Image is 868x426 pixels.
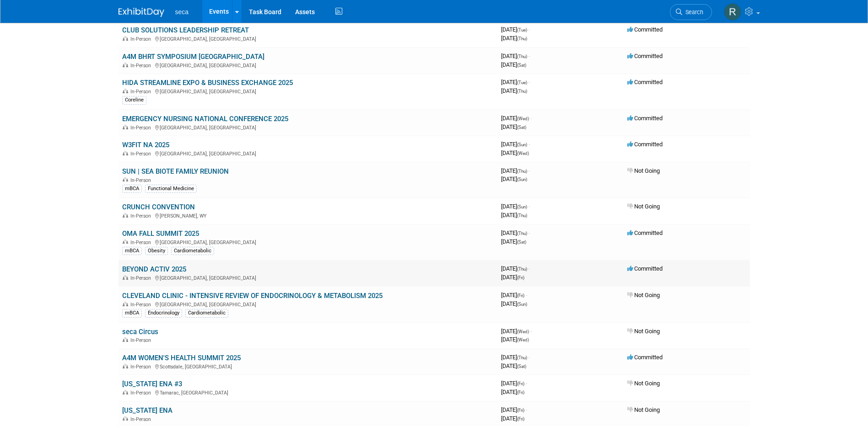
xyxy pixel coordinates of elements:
div: Functional Medicine [145,185,197,193]
div: [GEOGRAPHIC_DATA], [GEOGRAPHIC_DATA] [122,87,494,95]
a: CLEVELAND CLINIC - INTENSIVE REVIEW OF ENDOCRINOLOGY & METABOLISM 2025 [122,292,383,300]
a: A4M WOMEN'S HEALTH SUMMIT 2025 [122,354,241,362]
span: (Wed) [517,116,529,121]
a: BEYOND ACTIV 2025 [122,265,186,273]
span: - [528,26,530,33]
span: - [526,406,527,413]
span: [DATE] [501,274,524,281]
span: (Fri) [517,381,524,386]
span: Committed [627,354,663,361]
span: - [528,354,530,361]
span: [DATE] [501,406,527,413]
img: In-Person Event [123,125,128,129]
a: EMERGENCY NURSING NATIONAL CONFERENCE 2025 [122,115,288,123]
div: Cardiometabolic [185,309,228,317]
span: [DATE] [501,354,530,361]
span: Search [682,9,703,16]
span: [DATE] [501,292,527,298]
div: Cardiometabolic [171,247,214,255]
span: - [526,380,527,387]
a: seca Circus [122,328,158,336]
span: (Fri) [517,390,524,395]
span: [DATE] [501,35,527,42]
span: Committed [627,115,663,122]
div: Obesity [145,247,168,255]
img: In-Person Event [123,240,128,244]
a: [US_STATE] ENA [122,406,173,415]
span: (Sun) [517,302,527,307]
span: In-Person [130,36,154,42]
span: [DATE] [501,203,530,210]
div: [GEOGRAPHIC_DATA], [GEOGRAPHIC_DATA] [122,35,494,42]
span: (Tue) [517,80,527,85]
span: Committed [627,265,663,272]
span: [DATE] [501,141,530,148]
a: OMA FALL SUMMIT 2025 [122,229,199,238]
span: (Fri) [517,408,524,413]
span: In-Person [130,337,154,343]
span: (Thu) [517,213,527,218]
img: In-Person Event [123,151,128,155]
span: Committed [627,53,663,59]
span: (Wed) [517,337,529,342]
span: Committed [627,26,663,33]
span: - [530,328,532,335]
span: (Fri) [517,293,524,298]
span: - [528,203,530,210]
span: (Fri) [517,275,524,280]
span: [DATE] [501,229,530,236]
img: In-Person Event [123,302,128,306]
img: In-Person Event [123,275,128,280]
span: In-Person [130,125,154,131]
span: (Thu) [517,231,527,236]
span: In-Person [130,240,154,245]
div: Endocrinology [145,309,182,317]
span: In-Person [130,151,154,157]
span: [DATE] [501,212,527,218]
div: Tamarac, [GEOGRAPHIC_DATA] [122,389,494,396]
img: In-Person Event [123,213,128,218]
span: (Sat) [517,125,526,130]
span: [DATE] [501,123,526,130]
span: - [528,167,530,174]
span: (Sun) [517,204,527,209]
img: In-Person Event [123,177,128,182]
span: [DATE] [501,300,527,307]
div: mBCA [122,309,142,317]
a: CRUNCH CONVENTION [122,203,195,211]
span: - [526,292,527,298]
span: (Wed) [517,329,529,334]
div: mBCA [122,185,142,193]
span: (Thu) [517,89,527,94]
div: [GEOGRAPHIC_DATA], [GEOGRAPHIC_DATA] [122,61,494,69]
span: [DATE] [501,265,530,272]
span: (Sat) [517,63,526,68]
span: - [528,141,530,148]
a: CLUB SOLUTIONS LEADERSHIP RETREAT [122,26,249,34]
div: [GEOGRAPHIC_DATA], [GEOGRAPHIC_DATA] [122,123,494,131]
span: In-Person [130,177,154,183]
span: In-Person [130,275,154,281]
span: [DATE] [501,389,524,395]
img: Rachel Jordan [724,3,741,21]
span: - [528,53,530,59]
span: Not Going [627,406,660,413]
span: In-Person [130,364,154,370]
span: In-Person [130,416,154,422]
a: A4M BHRT SYMPOSIUM [GEOGRAPHIC_DATA] [122,53,264,61]
span: Committed [627,79,663,85]
span: - [528,229,530,236]
div: Scottsdale, [GEOGRAPHIC_DATA] [122,362,494,370]
span: [DATE] [501,362,526,369]
div: [GEOGRAPHIC_DATA], [GEOGRAPHIC_DATA] [122,274,494,281]
span: (Fri) [517,416,524,421]
img: In-Person Event [123,63,128,67]
span: Not Going [627,167,660,174]
span: [DATE] [501,328,532,335]
div: Coreline [122,96,146,104]
img: In-Person Event [123,416,128,421]
span: Not Going [627,203,660,210]
span: [DATE] [501,380,527,387]
span: seca [175,8,189,16]
span: In-Person [130,63,154,69]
